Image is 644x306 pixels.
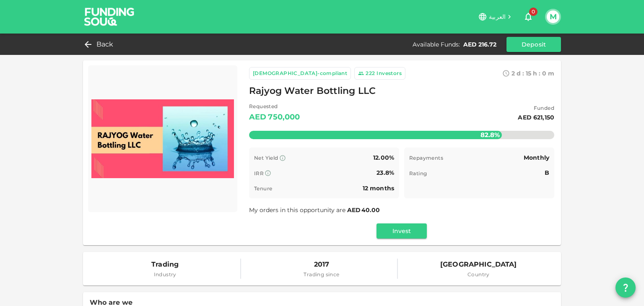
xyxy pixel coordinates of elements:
div: AED 216.72 [463,40,496,49]
span: 0 [529,8,538,16]
span: Rating [409,170,427,176]
div: Available Funds : [413,40,460,49]
span: Country [440,270,517,279]
span: 2017 [304,259,339,270]
button: Deposit [506,37,561,52]
span: Back [96,39,114,50]
span: 23.8% [377,169,394,176]
button: Invest [377,223,427,239]
span: Rajyog Water Bottling LLC [249,83,376,99]
span: m [548,70,554,77]
div: [DEMOGRAPHIC_DATA]-compliant [253,69,347,78]
span: Net Yield [254,155,278,161]
span: العربية [489,13,506,21]
span: AED [347,206,361,214]
button: 0 [520,8,537,25]
span: Tenure [254,185,272,192]
span: Requested [249,102,300,111]
span: 12 months [363,184,394,192]
span: 40.00 [361,206,380,214]
span: 12.00% [373,154,394,161]
span: Monthly [524,154,549,161]
div: 222 [366,69,375,78]
span: IRR [254,170,264,176]
span: 15 [526,70,531,77]
span: Repayments [409,155,443,161]
span: 0 [542,70,546,77]
span: Trading [151,259,179,270]
span: Funded [518,104,554,112]
button: M [547,10,559,23]
img: Marketplace Logo [91,69,234,209]
span: h : [533,70,540,77]
span: [GEOGRAPHIC_DATA] [440,259,517,270]
span: Industry [151,270,179,279]
span: 2 [512,70,515,77]
div: Investors [377,69,402,78]
span: d : [517,70,524,77]
span: Trading since [304,270,339,279]
span: My orders in this opportunity are [249,206,381,214]
span: B [545,169,549,176]
button: question [615,277,636,298]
